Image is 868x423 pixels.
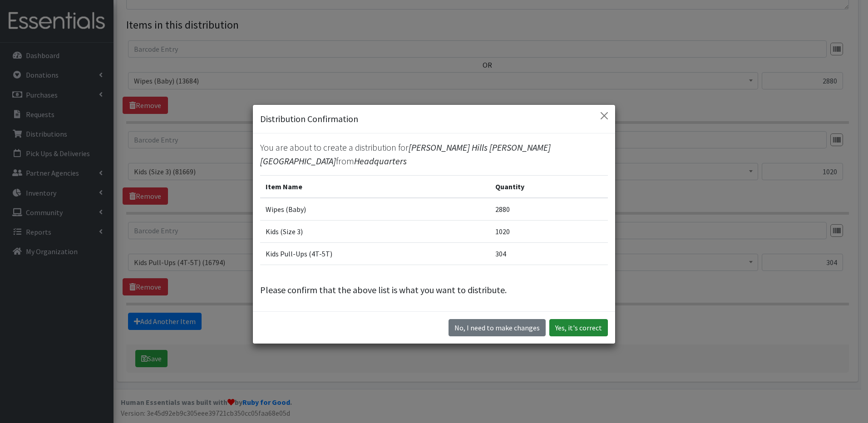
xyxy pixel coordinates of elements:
[260,141,608,168] p: You are about to create a distribution for from
[354,155,407,167] span: Headquarters
[549,319,608,336] button: Yes, it's correct
[260,112,358,126] h5: Distribution Confirmation
[260,176,490,198] th: Item Name
[490,176,608,198] th: Quantity
[597,108,612,123] button: Close
[490,221,608,243] td: 1020
[490,198,608,221] td: 2880
[449,319,546,336] button: No I need to make changes
[260,243,490,265] td: Kids Pull-Ups (4T-5T)
[260,283,608,297] p: Please confirm that the above list is what you want to distribute.
[260,198,490,221] td: Wipes (Baby)
[490,243,608,265] td: 304
[260,221,490,243] td: Kids (Size 3)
